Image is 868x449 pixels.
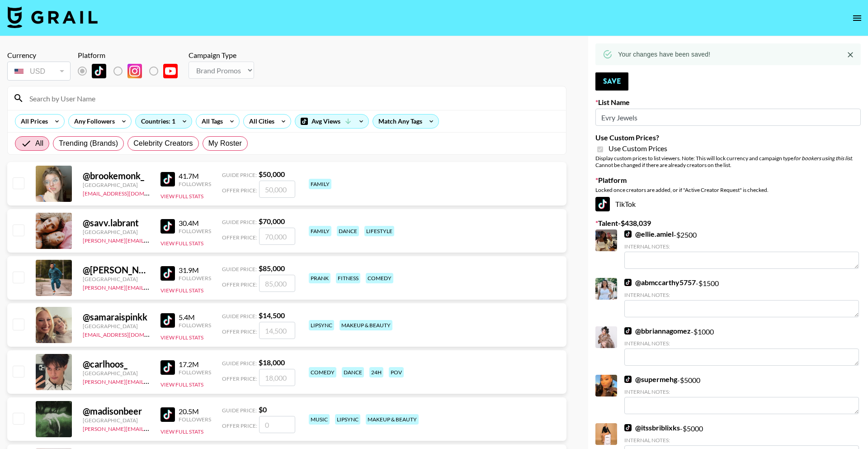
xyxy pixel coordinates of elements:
[222,375,257,382] span: Offer Price:
[373,115,439,128] div: Match Any Tags
[309,414,330,425] div: music
[160,240,203,247] button: View Full Stats
[92,64,106,78] img: TikTok
[83,330,174,338] a: [EMAIL_ADDRESS][DOMAIN_NAME]
[222,187,257,194] span: Offer Price:
[222,172,257,178] span: Guide Price:
[624,375,677,384] a: @supermehg
[7,60,71,82] div: Currency is locked to USD
[337,226,359,236] div: dance
[179,407,211,416] div: 20.5M
[9,63,69,79] div: USD
[595,219,861,228] label: Talent - $ 438,039
[624,424,632,431] img: TikTok
[69,115,117,128] div: Any Followers
[624,229,859,269] div: - $ 2500
[595,197,610,211] img: TikTok
[189,51,254,60] div: Campaign Type
[342,367,364,377] div: dance
[78,51,185,60] div: Platform
[259,322,295,339] input: 14,500
[222,328,257,335] span: Offer Price:
[83,217,150,229] div: @ savv.labrant
[222,313,257,320] span: Guide Price:
[83,229,150,235] div: [GEOGRAPHIC_DATA]
[222,407,257,414] span: Guide Price:
[389,367,404,377] div: pov
[83,424,217,432] a: [PERSON_NAME][EMAIL_ADDRESS][DOMAIN_NAME]
[624,278,696,287] a: @abmccarthy5757
[259,181,295,198] input: 50,000
[624,437,859,444] div: Internal Notes:
[595,98,861,107] label: List Name
[179,172,211,181] div: 41.7M
[259,217,285,225] strong: $ 70,000
[259,311,285,320] strong: $ 14,500
[259,264,285,272] strong: $ 85,000
[222,422,257,429] span: Offer Price:
[179,219,211,228] div: 30.4M
[336,273,360,283] div: fitness
[595,155,861,168] div: Display custom prices to list viewers. Note: This will lock currency and campaign type . Cannot b...
[160,381,203,388] button: View Full Stats
[624,376,632,383] img: TikTok
[222,266,257,272] span: Guide Price:
[7,51,71,60] div: Currency
[160,172,175,186] img: TikTok
[259,275,295,292] input: 85,000
[160,313,175,328] img: TikTok
[309,320,334,330] div: lipsync
[259,369,295,386] input: 18,000
[366,273,393,283] div: comedy
[163,64,178,78] img: YouTube
[83,370,150,377] div: [GEOGRAPHIC_DATA]
[624,230,632,238] img: TikTok
[83,311,150,323] div: @ samaraispinkk
[793,155,852,162] em: for bookers using this list
[179,322,211,329] div: Followers
[127,64,142,78] img: Instagram
[848,9,866,27] button: open drawer
[160,193,203,200] button: View Full Stats
[624,388,859,395] div: Internal Notes:
[83,264,150,276] div: @ [PERSON_NAME].[PERSON_NAME]
[83,170,150,182] div: @ brookemonk_
[624,243,859,250] div: Internal Notes:
[844,48,857,62] button: Close
[179,266,211,275] div: 31.9M
[624,326,691,335] a: @bbriannagomez
[160,428,203,435] button: View Full Stats
[179,181,211,187] div: Followers
[179,313,211,322] div: 5.4M
[618,46,710,62] div: Your changes have been saved!
[83,406,150,417] div: @ madisonbeer
[340,320,392,330] div: makeup & beauty
[83,323,150,330] div: [GEOGRAPHIC_DATA]
[259,358,285,367] strong: $ 18,000
[309,226,331,236] div: family
[83,417,150,424] div: [GEOGRAPHIC_DATA]
[133,138,193,149] span: Celebrity Creators
[295,115,368,128] div: Avg Views
[595,186,861,193] div: Locked once creators are added, or if "Active Creator Request" is checked.
[259,170,285,178] strong: $ 50,000
[309,179,331,189] div: family
[259,405,267,414] strong: $ 0
[160,407,175,422] img: TikTok
[624,279,632,286] img: TikTok
[179,360,211,369] div: 17.2M
[624,327,632,334] img: TikTok
[624,340,859,347] div: Internal Notes:
[244,115,276,128] div: All Cities
[335,414,360,425] div: lipsync
[309,367,336,377] div: comedy
[196,115,225,128] div: All Tags
[179,228,211,234] div: Followers
[595,176,861,185] label: Platform
[309,273,330,283] div: prank
[222,219,257,225] span: Guide Price:
[595,133,861,142] label: Use Custom Prices?
[222,281,257,288] span: Offer Price:
[222,360,257,367] span: Guide Price:
[83,188,174,197] a: [EMAIL_ADDRESS][DOMAIN_NAME]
